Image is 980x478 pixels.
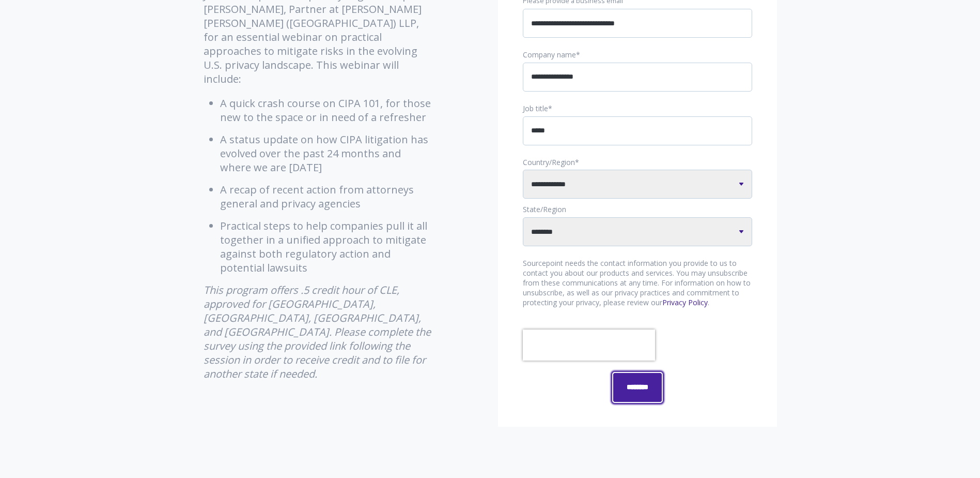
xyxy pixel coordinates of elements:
span: Job title [523,103,548,113]
p: Sourcepoint needs the contact information you provide to us to contact you about our products and... [523,259,752,308]
iframe: reCAPTCHA [523,330,655,361]
span: State/Region [523,204,566,214]
li: A quick crash course on CIPA 101, for those new to the space or in need of a refresher [220,96,433,124]
span: Country/Region [523,157,575,167]
li: Practical steps to help companies pull it all together in a unified approach to mitigate against ... [220,219,433,275]
li: A recap of recent action from attorneys general and privacy agencies [220,183,433,211]
em: This program offers .5 credit hour of CLE, approved for [GEOGRAPHIC_DATA], [GEOGRAPHIC_DATA], [GE... [204,283,431,381]
span: Company name [523,50,576,59]
a: Privacy Policy [662,297,708,307]
li: A status update on how CIPA litigation has evolved over the past 24 months and where we are [DATE] [220,132,433,174]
